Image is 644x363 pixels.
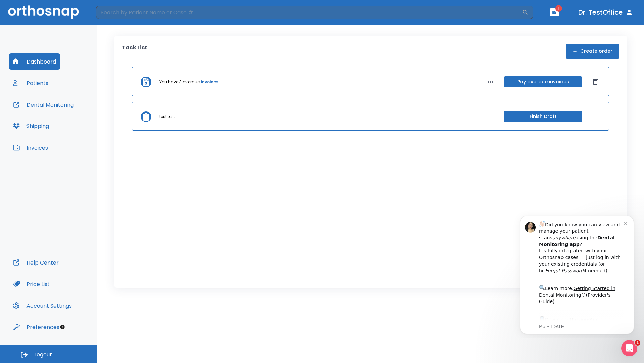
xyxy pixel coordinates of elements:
[576,6,636,18] button: Dr. TestOffice
[635,340,640,346] span: 1
[122,44,147,59] p: Task List
[29,114,114,120] p: Message from Ma, sent 6w ago
[555,5,562,12] span: 1
[9,96,78,113] button: Dental Monitoring
[9,319,63,335] button: Preferences
[159,114,175,120] p: test test
[510,210,644,338] iframe: Intercom notifications message
[9,297,76,314] button: Account Settings
[566,44,619,59] button: Create order
[9,53,60,70] button: Dashboard
[59,324,65,330] div: Tooltip anchor
[8,5,79,19] img: Orthosnap
[9,139,52,156] button: Invoices
[159,79,200,85] p: You have 3 overdue
[504,111,582,122] button: Finish Draft
[9,276,54,292] button: Price List
[29,106,114,140] div: Download the app: | ​ Let us know if you need help getting started!
[590,77,601,87] button: Dismiss
[34,351,52,358] span: Logout
[9,75,52,91] button: Patients
[504,76,582,87] button: Pay overdue invoices
[114,10,119,16] button: Dismiss notification
[96,6,522,19] input: Search by Patient Name or Case #
[9,118,53,134] button: Shipping
[621,340,637,356] iframe: Intercom live chat
[9,254,63,271] button: Help Center
[29,107,89,119] a: App Store
[201,79,218,85] a: invoices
